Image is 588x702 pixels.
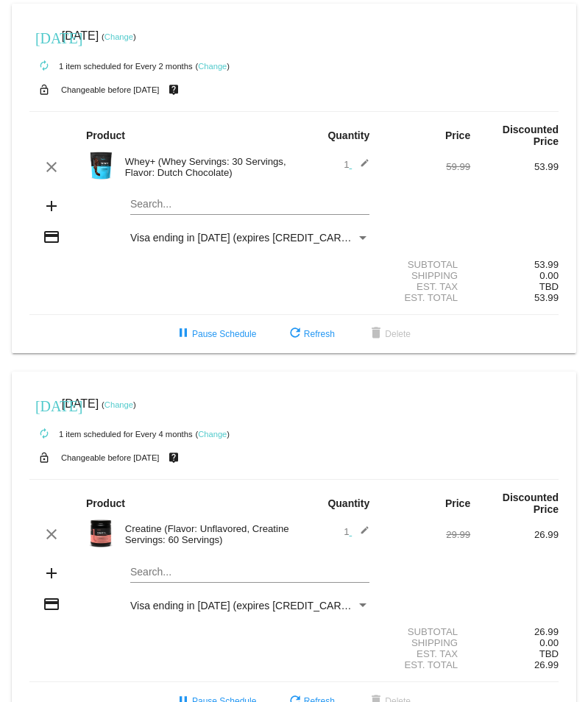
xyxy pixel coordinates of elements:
span: 1 [344,526,369,537]
strong: Price [445,497,470,509]
div: Est. Tax [382,281,470,292]
strong: Product [86,130,125,141]
mat-icon: add [43,564,60,582]
div: Subtotal [382,626,470,637]
div: 53.99 [470,161,559,172]
small: Changeable before [DATE] [61,85,160,94]
mat-icon: [DATE] [35,28,53,46]
small: ( ) [102,32,136,41]
mat-icon: edit [352,525,369,543]
mat-select: Payment Method [130,600,369,611]
span: TBD [539,648,559,659]
div: Shipping [382,637,470,648]
img: Image-1-Carousel-Whey-2lb-Dutch-Chocolate-no-badge-Transp.png [86,151,116,180]
strong: Price [445,130,470,141]
button: Delete [355,321,422,347]
span: Delete [367,329,411,339]
mat-icon: lock_open [35,448,53,467]
div: 53.99 [470,259,559,270]
span: 0.00 [539,270,559,281]
mat-icon: [DATE] [35,396,53,414]
div: Creatine (Flavor: Unflavored, Creatine Servings: 60 Servings) [118,523,294,545]
span: 53.99 [534,292,559,303]
strong: Quantity [327,497,369,509]
strong: Discounted Price [503,124,559,147]
span: Pause Schedule [174,329,256,339]
span: 0.00 [539,637,559,648]
span: Visa ending in [DATE] (expires [CREDIT_CARD_DATA]) [130,600,386,611]
strong: Quantity [327,130,369,141]
mat-select: Payment Method [130,232,369,244]
div: 26.99 [470,626,559,637]
small: 1 item scheduled for Every 4 months [29,430,193,439]
div: Subtotal [382,259,470,270]
small: ( ) [195,430,230,439]
a: Change [105,400,133,409]
div: 29.99 [382,529,470,540]
mat-icon: add [43,197,60,215]
input: Search... [130,199,369,210]
mat-icon: clear [43,158,60,176]
span: TBD [539,281,559,292]
input: Search... [130,567,369,578]
mat-icon: delete [367,325,385,343]
small: ( ) [195,62,230,71]
mat-icon: credit_card [43,228,60,246]
div: Shipping [382,270,470,281]
mat-icon: refresh [286,325,304,343]
span: 1 [344,159,369,170]
strong: Discounted Price [503,492,559,515]
small: 1 item scheduled for Every 2 months [29,62,193,71]
a: Change [198,62,227,71]
mat-icon: autorenew [35,57,53,75]
strong: Product [86,497,125,509]
button: Refresh [274,321,347,347]
div: Whey+ (Whey Servings: 30 Servings, Flavor: Dutch Chocolate) [118,156,294,178]
div: Est. Tax [382,648,470,659]
div: 59.99 [382,161,470,172]
div: 26.99 [470,529,559,540]
small: Changeable before [DATE] [61,453,160,462]
mat-icon: live_help [165,448,183,467]
button: Pause Schedule [163,321,268,347]
span: 26.99 [534,659,559,670]
a: Change [105,32,133,41]
mat-icon: credit_card [43,595,60,613]
mat-icon: clear [43,525,60,543]
mat-icon: pause [174,325,192,343]
img: Image-1-Carousel-Creatine-60S-1000x1000-Transp.png [86,519,116,548]
span: Visa ending in [DATE] (expires [CREDIT_CARD_DATA]) [130,232,386,244]
a: Change [198,430,227,439]
div: Est. Total [382,659,470,670]
small: ( ) [102,400,136,409]
mat-icon: edit [352,158,369,176]
mat-icon: autorenew [35,425,53,443]
span: Refresh [286,329,335,339]
mat-icon: live_help [165,80,183,99]
mat-icon: lock_open [35,80,53,99]
div: Est. Total [382,292,470,303]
